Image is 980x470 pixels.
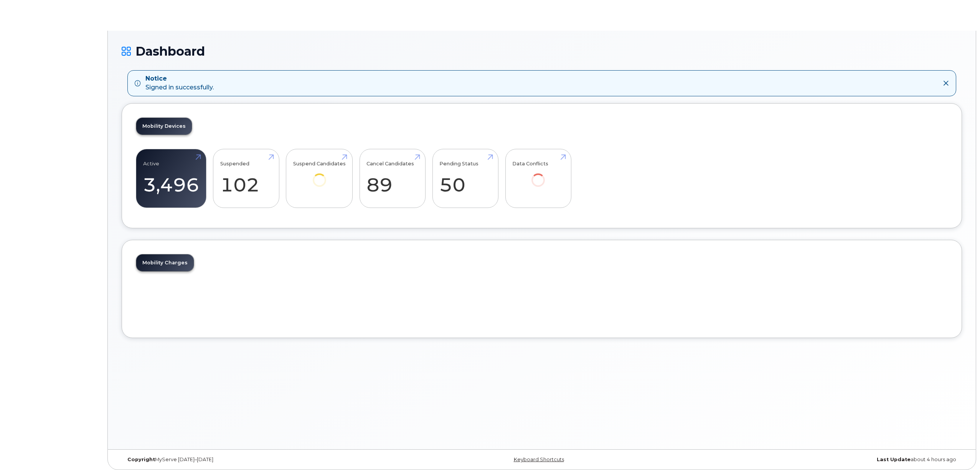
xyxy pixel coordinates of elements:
a: Cancel Candidates 89 [366,153,418,204]
strong: Copyright [127,457,155,462]
a: Pending Status 50 [439,153,491,204]
a: Mobility Devices [136,118,192,135]
a: Suspend Candidates [293,153,346,197]
strong: Notice [145,74,214,83]
h1: Dashboard [122,45,962,58]
div: about 4 hours ago [682,457,962,463]
strong: Last Update [877,457,911,462]
a: Suspended 102 [220,153,272,204]
a: Keyboard Shortcuts [514,457,564,462]
a: Mobility Charges [136,254,194,271]
div: MyServe [DATE]–[DATE] [122,457,402,463]
div: Signed in successfully. [145,74,214,92]
a: Active 3,496 [143,153,199,204]
a: Data Conflicts [512,153,564,197]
